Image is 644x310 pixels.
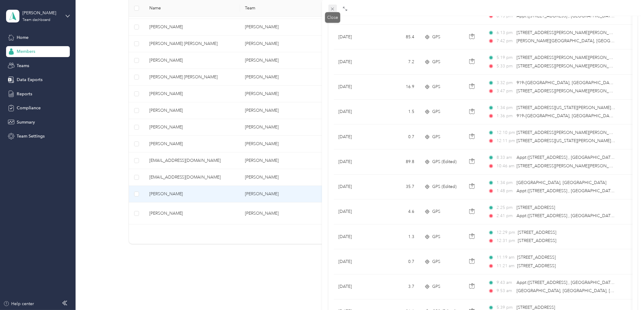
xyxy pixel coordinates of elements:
td: [DATE] [334,249,379,274]
span: GPS [432,83,441,90]
span: 1:36 pm [497,113,514,119]
td: 89.8 [379,149,419,174]
td: 0.7 [379,124,419,149]
td: [DATE] [334,124,379,149]
span: 8:33 am [497,154,514,161]
span: [STREET_ADDRESS][PERSON_NAME][PERSON_NAME] [517,88,622,94]
iframe: Everlance-gr Chat Button Frame [610,276,644,310]
td: [DATE] [334,100,379,124]
span: 8:13 pm [497,13,514,19]
td: 16.9 [379,75,419,100]
span: 9:53 am [497,288,514,294]
td: [DATE] [334,224,379,249]
span: [STREET_ADDRESS] [518,238,556,243]
span: 12:10 pm [497,129,514,136]
td: [DATE] [334,175,379,199]
span: 2:25 pm [497,204,514,211]
td: [DATE] [334,199,379,224]
span: [GEOGRAPHIC_DATA], [GEOGRAPHIC_DATA] [517,180,606,185]
span: 5:19 pm [497,54,514,61]
span: [STREET_ADDRESS][PERSON_NAME][PERSON_NAME] [517,63,622,69]
td: [DATE] [334,49,379,74]
span: GPS [432,233,441,240]
span: [STREET_ADDRESS] [517,263,556,268]
span: 10:46 am [497,163,514,169]
td: 1.5 [379,100,419,124]
span: GPS (Edited) [432,158,457,165]
span: [STREET_ADDRESS][PERSON_NAME][PERSON_NAME] [517,55,622,60]
span: [STREET_ADDRESS] [517,255,556,260]
span: 7:42 pm [497,38,514,44]
td: [DATE] [334,274,379,299]
span: 3:47 pm [497,88,514,94]
span: GPS (Edited) [432,183,457,190]
td: 85.4 [379,25,419,49]
span: 1:48 pm [497,188,514,194]
span: GPS [432,208,441,215]
td: [DATE] [334,25,379,49]
span: [PERSON_NAME][GEOGRAPHIC_DATA], [GEOGRAPHIC_DATA] [517,38,640,43]
span: GPS [432,34,441,40]
span: 9:43 am [497,279,514,286]
span: [STREET_ADDRESS] [517,205,555,210]
span: [STREET_ADDRESS][PERSON_NAME][PERSON_NAME] [517,30,622,35]
td: 35.7 [379,175,419,199]
td: 4.6 [379,199,419,224]
td: [DATE] [334,149,379,174]
span: 6:13 pm [497,29,514,36]
span: GPS [432,134,441,140]
span: 12:11 pm [497,138,514,144]
span: GPS [432,258,441,265]
span: 2:41 pm [497,213,514,219]
span: 11:19 am [497,254,514,261]
td: 3.7 [379,274,419,299]
td: 1.3 [379,224,419,249]
span: GPS [432,59,441,65]
span: [STREET_ADDRESS] [517,305,555,310]
span: 1:34 pm [497,179,514,186]
span: 11:21 am [497,263,514,269]
td: [DATE] [334,75,379,100]
span: 3:32 pm [497,80,514,86]
span: GPS [432,283,441,290]
span: [STREET_ADDRESS] [518,230,556,235]
span: GPS [432,108,441,115]
td: 0.7 [379,249,419,274]
span: 12:31 pm [497,237,515,244]
span: 1:34 pm [497,104,514,111]
td: 7.2 [379,49,419,74]
span: 5:33 pm [497,63,514,70]
span: 12:29 pm [497,229,515,236]
div: Close [325,12,340,23]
